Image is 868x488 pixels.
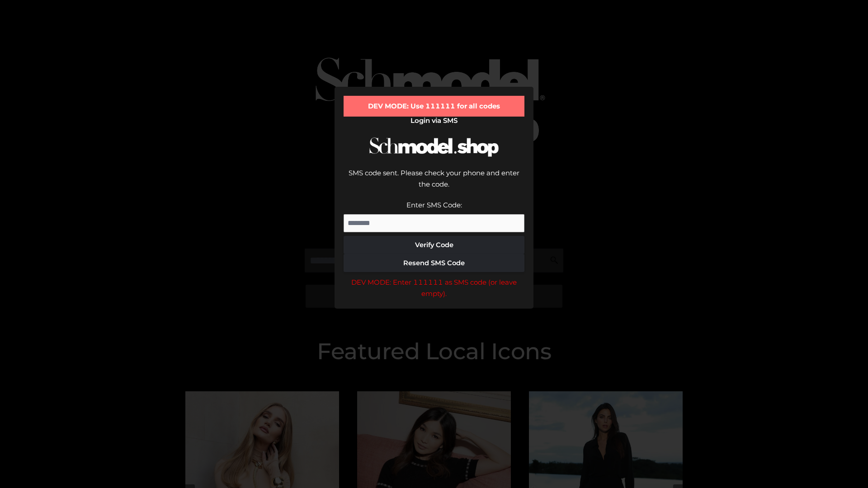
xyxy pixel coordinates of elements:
[344,254,524,272] button: Resend SMS Code
[406,201,462,209] label: Enter SMS Code:
[344,167,524,199] div: SMS code sent. Please check your phone and enter the code.
[344,117,524,125] h2: Login via SMS
[366,129,502,165] img: Schmodel Logo
[344,277,524,300] div: DEV MODE: Enter 111111 as SMS code (or leave empty).
[344,96,524,117] div: DEV MODE: Use 111111 for all codes
[344,236,524,254] button: Verify Code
